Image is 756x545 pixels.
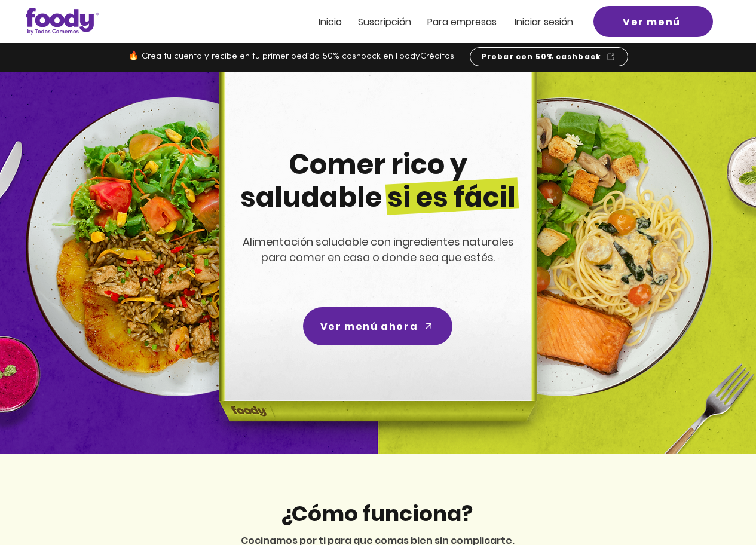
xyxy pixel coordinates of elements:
img: left-dish-compress.png [26,97,325,396]
span: Suscripción [358,15,411,29]
span: Inicio [319,15,342,29]
a: Probar con 50% cashback [470,47,628,66]
span: 🔥 Crea tu cuenta y recibe en tu primer pedido 50% cashback en FoodyCréditos [128,52,454,61]
span: Iniciar sesión [515,15,573,29]
span: Comer rico y saludable si es fácil [240,145,516,216]
span: Ver menú [623,14,681,29]
span: Pa [427,15,439,29]
a: Iniciar sesión [515,17,573,27]
a: Suscripción [358,17,411,27]
span: ¿Cómo funciona? [280,498,473,529]
span: ra empresas [439,15,497,29]
span: Alimentación saludable con ingredientes naturales para comer en casa o donde sea que estés. [243,234,514,265]
img: headline-center-compress.png [186,72,566,454]
span: Ver menú ahora [320,319,418,334]
a: Para empresas [427,17,497,27]
a: Ver menú ahora [303,307,452,345]
span: Probar con 50% cashback [482,51,602,62]
a: Inicio [319,17,342,27]
a: Ver menú [593,6,713,37]
img: Logo_Foody V2.0.0 (3).png [26,8,99,35]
